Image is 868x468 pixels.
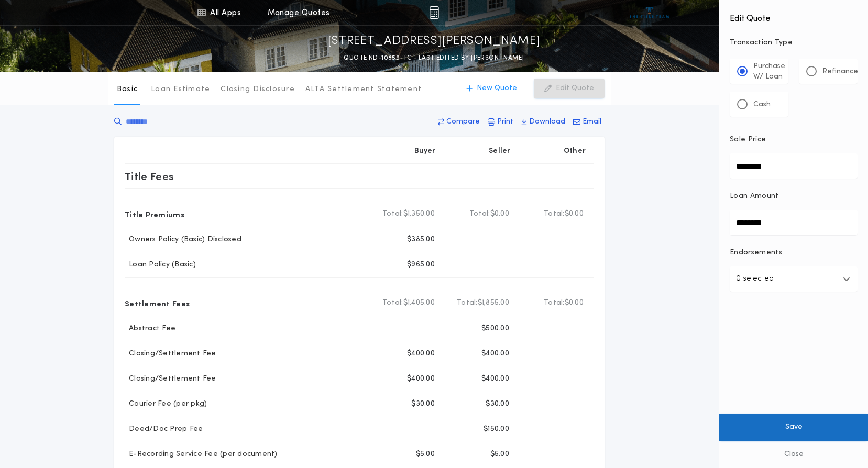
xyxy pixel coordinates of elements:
p: Loan Amount [730,191,779,202]
p: Transaction Type [730,38,858,48]
h4: Edit Quote [730,6,858,25]
p: Print [497,117,513,127]
button: Save [719,414,868,441]
b: Total: [544,209,565,219]
p: Abstract Fee [125,324,175,334]
p: Title Fees [125,168,174,185]
p: QUOTE ND-10859-TC - LAST EDITED BY [PERSON_NAME] [344,53,524,63]
p: Endorsements [730,248,858,258]
p: Seller [489,146,511,157]
p: $30.00 [411,399,435,409]
button: Compare [435,113,483,131]
p: Settlement Fees [125,295,190,311]
p: $400.00 [407,349,435,359]
p: Purchase W/ Loan [753,61,785,82]
p: 0 selected [736,273,774,285]
p: [STREET_ADDRESS][PERSON_NAME] [328,33,541,50]
p: $30.00 [486,399,509,409]
span: $0.00 [490,209,509,219]
p: Closing/Settlement Fee [125,349,216,359]
p: $500.00 [481,324,509,334]
b: Total: [469,209,490,219]
p: $400.00 [481,349,509,359]
img: img [429,6,439,19]
p: Buyer [414,146,435,157]
p: Cash [753,99,771,110]
p: Loan Estimate [151,84,210,95]
p: $5.00 [490,449,509,460]
button: Email [570,113,605,131]
p: $400.00 [407,374,435,384]
p: $965.00 [407,260,435,270]
p: Compare [446,117,480,127]
input: Sale Price [730,153,858,179]
p: Basic [117,84,138,95]
img: vs-icon [630,7,669,18]
b: Total: [544,298,565,308]
p: $5.00 [416,449,435,460]
p: Edit Quote [556,83,594,94]
p: Other [564,146,586,157]
p: Email [583,117,601,127]
p: Closing Disclosure [221,84,295,95]
button: Edit Quote [534,79,605,98]
span: $1,405.00 [403,298,435,308]
span: $1,350.00 [403,209,435,219]
input: Loan Amount [730,210,858,235]
button: Download [518,113,568,131]
button: Close [719,441,868,468]
b: Total: [382,209,403,219]
p: Download [529,117,565,127]
p: $400.00 [481,374,509,384]
p: New Quote [477,83,517,94]
p: E-Recording Service Fee (per document) [125,449,278,460]
b: Total: [382,298,403,308]
p: ALTA Settlement Statement [305,84,422,95]
p: Refinance [822,66,858,77]
p: $385.00 [407,235,435,245]
p: Loan Policy (Basic) [125,260,196,270]
b: Total: [457,298,478,308]
span: $1,855.00 [478,298,509,308]
p: Sale Price [730,135,766,145]
p: Deed/Doc Prep Fee [125,424,203,434]
button: Print [485,113,517,131]
span: $0.00 [565,209,584,219]
p: Courier Fee (per pkg) [125,399,207,409]
button: 0 selected [730,266,858,292]
p: Closing/Settlement Fee [125,374,216,384]
button: New Quote [456,79,528,98]
span: $0.00 [565,298,584,308]
p: Title Premiums [125,206,184,222]
p: Owners Policy (Basic) Disclosed [125,235,241,245]
p: $150.00 [484,424,509,434]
